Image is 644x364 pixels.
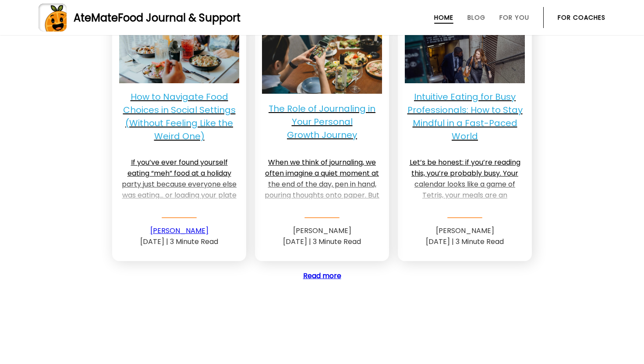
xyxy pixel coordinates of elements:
[119,18,239,83] a: Social Eating. Image: Pexels - thecactusena ‎
[119,150,239,199] p: If you’ve ever found yourself eating “meh” food at a holiday party just because everyone else was...
[262,101,382,143] p: The Role of Journaling in Your Personal Growth Journey
[405,90,525,143] p: Intuitive Eating for Busy Professionals: How to Stay Mindful in a Fast-Paced World
[434,14,453,21] a: Home
[405,150,525,199] p: Let’s be honest: if you’re reading this, you’re probably busy. Your calendar looks like a game of...
[119,90,239,218] a: How to Navigate Food Choices in Social Settings (Without Feeling Like the Weird One) If you’ve ev...
[303,271,341,281] a: Read more
[262,236,382,247] div: [DATE] | 3 Minute Read
[39,4,605,32] a: AteMateFood Journal & Support
[262,28,382,94] a: Role of journaling. Image: Pexels - cottonbro studio
[405,18,525,83] a: intuitive eating for bust professionals. Image: Pexels - Mizuno K
[119,17,239,84] img: Social Eating. Image: Pexels - thecactusena ‎
[262,25,382,97] img: Role of journaling. Image: Pexels - cottonbro studio
[405,225,525,236] div: [PERSON_NAME]
[405,236,525,247] div: [DATE] | 3 Minute Read
[262,101,382,218] a: The Role of Journaling in Your Personal Growth Journey When we think of journaling, we often imag...
[499,14,529,21] a: For You
[558,14,605,21] a: For Coaches
[405,11,525,90] img: intuitive eating for bust professionals. Image: Pexels - Mizuno K
[262,225,382,236] div: [PERSON_NAME]
[118,11,241,25] span: Food Journal & Support
[262,150,382,199] p: When we think of journaling, we often imagine a quiet moment at the end of the day, pen in hand, ...
[119,236,239,247] div: [DATE] | 3 Minute Read
[67,10,241,25] div: AteMate
[119,90,239,143] p: How to Navigate Food Choices in Social Settings (Without Feeling Like the Weird One)
[150,226,209,236] a: [PERSON_NAME]
[467,14,485,21] a: Blog
[405,90,525,218] a: Intuitive Eating for Busy Professionals: How to Stay Mindful in a Fast-Paced World Let’s be hones...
